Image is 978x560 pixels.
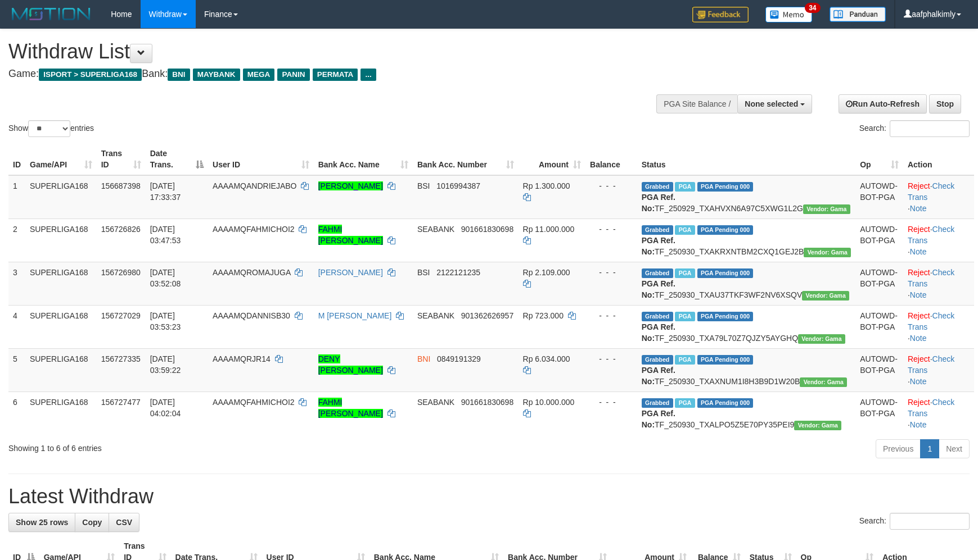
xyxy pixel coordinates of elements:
img: MOTION_logo.png [8,6,94,22]
span: Marked by aafandaneth [675,398,695,408]
span: Vendor URL: https://trx31.1velocity.biz [804,248,851,257]
a: Reject [908,311,930,320]
span: 156726826 [101,225,141,234]
h1: Latest Withdraw [8,485,970,508]
div: - - - [590,397,633,408]
a: Show 25 rows [8,513,75,532]
b: PGA Ref. No: [642,193,675,213]
a: Note [910,290,927,299]
span: [DATE] 03:59:22 [150,354,181,375]
div: PGA Site Balance / [656,94,737,113]
span: PGA Pending [697,312,754,321]
a: Reject [908,225,930,234]
a: Stop [929,94,961,113]
a: Reject [908,181,930,190]
td: TF_250930_TXAU37TKF3WF2NV6XSQV [637,262,855,305]
span: Marked by aafsoycanthlai [675,182,695,192]
span: Rp 2.109.000 [523,268,570,277]
span: PANIN [277,69,309,81]
a: [PERSON_NAME] [318,268,383,277]
span: PGA Pending [697,225,754,235]
span: AAAAMQRJR14 [213,354,271,363]
th: Status [637,143,855,175]
a: Check Trans [908,398,954,418]
a: 1 [920,439,939,458]
input: Search: [890,513,970,530]
a: Previous [876,439,921,458]
span: ... [360,69,376,81]
span: Copy 0849191329 to clipboard [437,354,481,363]
div: Showing 1 to 6 of 6 entries [8,438,399,454]
span: PGA Pending [697,182,754,192]
span: 156687398 [101,181,141,190]
td: TF_250930_TXAXNUM1I8H3B9D1W20B [637,348,855,391]
img: Button%20Memo.svg [765,7,813,22]
a: Check Trans [908,354,954,375]
a: Check Trans [908,311,954,331]
span: BNI [417,354,430,363]
span: [DATE] 03:47:53 [150,225,181,245]
a: Check Trans [908,225,954,245]
span: None selected [745,99,798,108]
span: SEABANK [417,398,454,407]
span: Grabbed [642,182,673,192]
td: · · [903,348,974,391]
span: Marked by aafnonsreyleab [675,355,695,365]
span: Grabbed [642,225,673,235]
span: Vendor URL: https://trx31.1velocity.biz [798,334,845,344]
span: 156726980 [101,268,141,277]
span: Copy 901362626957 to clipboard [461,311,513,320]
span: PGA Pending [697,398,754,408]
span: [DATE] 03:53:23 [150,311,181,331]
td: TF_250929_TXAHVXN6A97C5XWG1L2G [637,175,855,219]
td: SUPERLIGA168 [25,305,97,348]
th: Balance [585,143,637,175]
td: AUTOWD-BOT-PGA [855,305,903,348]
a: Note [910,334,927,343]
div: - - - [590,224,633,235]
span: AAAAMQFAHMICHOI2 [213,225,294,234]
a: Note [910,247,927,256]
span: BSI [417,181,430,190]
td: 5 [8,348,25,391]
span: Copy 901661830698 to clipboard [461,398,513,407]
b: PGA Ref. No: [642,236,675,256]
td: · · [903,218,974,262]
span: Copy 2122121235 to clipboard [436,268,480,277]
a: Check Trans [908,268,954,288]
a: Note [910,204,927,213]
div: - - - [590,267,633,278]
span: Rp 6.034.000 [523,354,570,363]
span: Rp 1.300.000 [523,181,570,190]
button: None selected [737,94,812,113]
span: 34 [805,3,820,13]
td: · · [903,391,974,435]
img: Feedback.jpg [692,7,749,22]
th: Trans ID: activate to sort column ascending [97,143,146,175]
td: TF_250930_TXALPO5Z5E70PY35PEI9 [637,391,855,435]
span: Marked by aafromsomean [675,268,695,278]
td: · · [903,305,974,348]
span: AAAAMQFAHMICHOI2 [213,398,294,407]
td: TF_250930_TXAKRXNTBM2CXQ1GEJ2B [637,218,855,262]
th: User ID: activate to sort column ascending [208,143,314,175]
label: Search: [859,513,970,530]
span: MEGA [243,69,275,81]
h4: Game: Bank: [8,69,641,80]
span: SEABANK [417,225,454,234]
span: AAAAMQROMAJUGA [213,268,290,277]
td: AUTOWD-BOT-PGA [855,175,903,219]
span: 156727477 [101,398,141,407]
th: Op: activate to sort column ascending [855,143,903,175]
td: 3 [8,262,25,305]
b: PGA Ref. No: [642,279,675,299]
span: AAAAMQANDRIEJABO [213,181,296,190]
span: Vendor URL: https://trx31.1velocity.biz [800,377,847,387]
span: BNI [168,69,190,81]
td: SUPERLIGA168 [25,348,97,391]
div: - - - [590,353,633,365]
td: SUPERLIGA168 [25,391,97,435]
span: PERMATA [313,69,358,81]
a: Reject [908,398,930,407]
b: PGA Ref. No: [642,366,675,386]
